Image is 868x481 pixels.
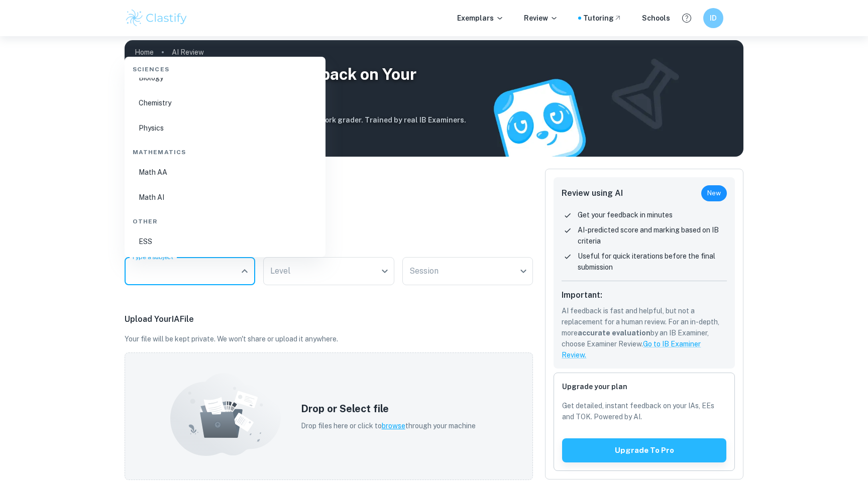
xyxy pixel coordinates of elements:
[129,209,321,230] div: Other
[238,264,252,278] button: Close
[642,13,670,24] a: Schools
[578,209,673,220] p: Get your feedback in minutes
[562,438,726,462] button: Upgrade to pro
[578,224,727,247] p: AI-predicted score and marking based on IB criteria
[562,305,727,360] p: AI feedback is fast and helpful, but not a replacement for a human review. For an in-depth, more ...
[301,420,476,431] p: Drop files here or click to through your machine
[135,45,154,59] a: Home
[172,47,204,58] p: AI Review
[562,381,726,392] h6: Upgrade your plan
[578,329,650,337] b: accurate evaluation
[562,400,726,422] p: Get detailed, instant feedback on your IAs, EEs and TOK. Powered by AI.
[701,188,727,198] span: New
[382,422,405,430] span: browse
[125,237,533,249] p: Select Your IA Details
[578,251,727,273] p: Useful for quick iterations before the final submission
[129,161,321,184] li: Math AA
[129,116,321,140] li: Physics
[562,187,623,199] h6: Review using AI
[129,66,321,89] li: Biology
[562,289,727,301] h6: Important:
[457,13,504,24] p: Exemplars
[129,140,321,161] div: Mathematics
[129,57,321,78] div: Sciences
[125,40,743,157] img: AI Review Cover
[129,230,321,253] li: ESS
[125,8,188,28] img: Clastify logo
[125,313,533,325] p: Upload Your IA File
[708,13,719,24] h6: ID
[583,13,622,24] a: Tutoring
[129,91,321,114] li: Chemistry
[301,401,476,416] h5: Drop or Select file
[129,186,321,209] li: Math AI
[125,333,533,344] p: Your file will be kept private. We won't share or upload it anywhere.
[678,10,695,27] button: Help and Feedback
[524,13,558,24] p: Review
[703,8,723,28] button: ID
